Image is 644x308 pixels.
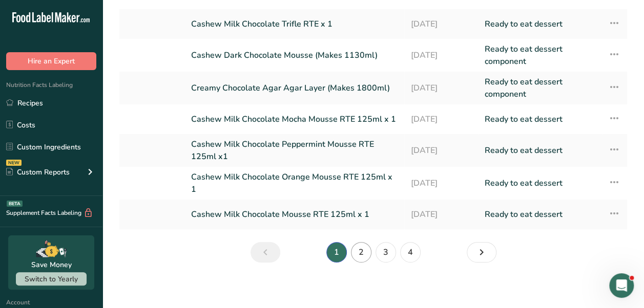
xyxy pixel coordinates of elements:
div: BETA [7,201,23,207]
a: [DATE] [410,204,472,225]
a: Cashew Milk Chocolate Peppermint Mousse RTE 125ml x1 [191,138,398,163]
a: Ready to eat dessert [485,13,595,35]
div: Save Money [31,259,72,270]
a: Cashew Milk Chocolate Mocha Mousse RTE 125ml x 1 [191,108,398,130]
a: Ready to eat dessert component [485,43,595,68]
a: [DATE] [410,138,472,163]
a: Ready to eat dessert [485,108,595,130]
a: [DATE] [410,76,472,100]
a: Cashew Milk Chocolate Mousse RTE 125ml x 1 [191,204,398,225]
div: Custom Reports [6,167,70,178]
a: Page 3. [376,242,396,262]
a: [DATE] [410,43,472,68]
a: Ready to eat dessert component [485,76,595,100]
iframe: Intercom live chat [609,273,634,298]
a: Ready to eat dessert [485,138,595,163]
a: Cashew Milk Chocolate Orange Mousse RTE 125ml x 1 [191,171,398,195]
button: Hire an Expert [6,52,96,70]
a: [DATE] [410,171,472,195]
a: Page 2. [351,242,371,262]
button: Switch to Yearly [16,272,87,285]
a: Next page [467,242,496,262]
span: Switch to Yearly [25,274,78,284]
a: Creamy Chocolate Agar Agar Layer (Makes 1800ml) [191,76,398,100]
a: [DATE] [410,108,472,130]
a: Previous page [251,242,280,262]
a: Ready to eat dessert [485,171,595,195]
a: Cashew Milk Chocolate Trifle RTE x 1 [191,13,398,35]
a: [DATE] [410,13,472,35]
a: Page 4. [400,242,421,262]
div: NEW [6,160,22,166]
a: Ready to eat dessert [485,204,595,225]
a: Cashew Dark Chocolate Mousse (Makes 1130ml) [191,43,398,68]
